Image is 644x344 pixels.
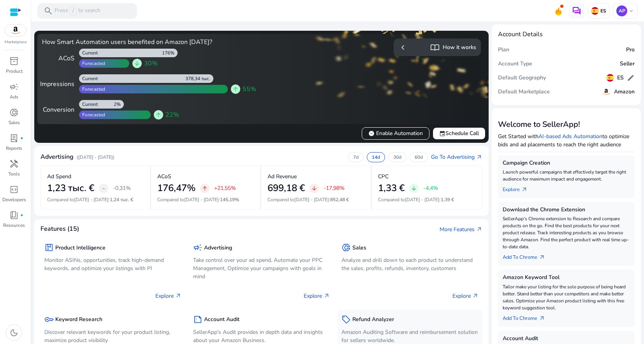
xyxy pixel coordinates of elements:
span: chevron_left [398,43,408,52]
span: arrow_upward [155,112,162,118]
h5: Seller [620,61,635,67]
span: book_4 [9,211,19,220]
p: Compared to : [157,196,254,203]
img: amazon.svg [5,25,26,36]
p: -17,98% [324,186,345,191]
p: Explore [452,292,479,300]
div: Conversion [42,105,74,114]
div: Current [79,101,98,107]
p: Tools [8,170,20,177]
div: Impressions [42,79,74,89]
p: Compared to : [47,196,144,203]
span: Enable Automation [368,129,423,137]
h5: Account Audit [503,335,630,342]
span: donut_small [9,108,19,117]
p: AP [616,5,627,16]
span: fiber_manual_record [20,214,23,217]
a: Add To Chrome [503,250,551,261]
p: +21,55% [214,186,236,191]
button: eventSchedule Call [433,127,486,140]
span: 22% [165,110,179,119]
p: Analyze and drill down to each product to understand the sales, profits, refunds, inventory, cust... [341,256,479,272]
p: -0,31% [113,186,131,191]
h5: Default Geography [498,75,546,81]
span: edit [627,74,635,82]
span: arrow_upward [232,86,239,92]
span: arrow_outward [175,293,181,299]
span: fiber_manual_record [20,137,23,140]
span: summarize [193,315,202,324]
span: dark_mode [9,328,19,337]
img: es.svg [591,7,599,15]
p: Developers [2,196,26,203]
span: 852,48 € [330,197,349,203]
span: [DATE] - [DATE] [294,197,329,203]
p: Tailor make your listing for the sole purpose of being heard better. Stand better than your compe... [503,283,630,311]
p: Take control over your ad spend, Automate your PPC Management, Optimize your campaigns with goals... [193,256,330,281]
a: Add To Chrome [503,311,551,322]
span: arrow_outward [521,186,528,193]
h5: Campaign Creation [503,160,630,167]
span: lab_profile [9,133,19,143]
h5: ES [617,75,624,81]
span: arrow_outward [324,293,330,299]
div: Forecasted [79,86,105,92]
a: AI-based Ads Automation [538,133,602,140]
p: CPC [378,172,389,181]
span: arrow_downward [411,185,417,191]
span: 1,39 € [441,197,454,203]
h5: Advertising [204,245,232,251]
h3: Welcome to SellerApp! [498,120,635,129]
h4: Advertising [40,153,74,161]
span: arrow_downward [311,185,317,191]
h2: 176,47% [157,183,195,194]
div: 2% [114,101,124,107]
p: -4,4% [423,186,438,191]
p: 30d [393,154,401,160]
div: Forecasted [79,112,105,118]
a: Go To Advertisingarrow_outward [431,153,482,161]
span: [DATE] - [DATE] [184,197,219,203]
h5: Amazon Keyword Tool [503,274,630,281]
span: arrow_upward [202,185,208,191]
h5: Refund Analyzer [352,316,394,323]
span: / [70,7,77,15]
div: 176% [162,50,178,56]
h5: Download the Chrome Extension [503,207,630,213]
h5: How it works [443,44,476,51]
h4: Account Details [498,31,543,38]
h2: 1,23 тыс. € [47,183,94,194]
a: More Featuresarrow_outward [440,225,482,233]
h2: 699,18 € [267,183,305,194]
span: - [102,184,105,193]
p: Ad Revenue [267,172,297,181]
a: Explorearrow_outward [503,183,534,193]
p: Explore [304,292,330,300]
p: ES [599,8,606,14]
img: es.svg [606,74,614,82]
div: Current [79,75,98,82]
span: arrow_outward [472,293,479,299]
h2: 1,33 € [378,183,405,194]
div: ACoS [42,54,74,63]
div: Current [79,50,98,56]
span: 1,24 тыс. € [110,197,133,203]
span: 30% [144,59,158,68]
button: verifiedEnable Automation [362,127,429,140]
h5: Sales [352,245,366,251]
p: Ads [10,93,18,100]
p: 7d [353,154,359,160]
p: Product [6,68,23,75]
span: handyman [9,159,19,168]
span: arrow_downward [134,60,140,67]
img: amazon.svg [602,87,611,97]
p: Resources [3,222,25,229]
span: event [439,130,445,137]
span: inventory_2 [9,56,19,66]
span: arrow_outward [539,254,545,260]
span: sell [341,315,351,324]
h5: Keyword Research [55,316,102,323]
span: [DATE] - [DATE] [405,197,440,203]
span: keyboard_arrow_down [628,8,634,14]
span: code_blocks [9,185,19,194]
